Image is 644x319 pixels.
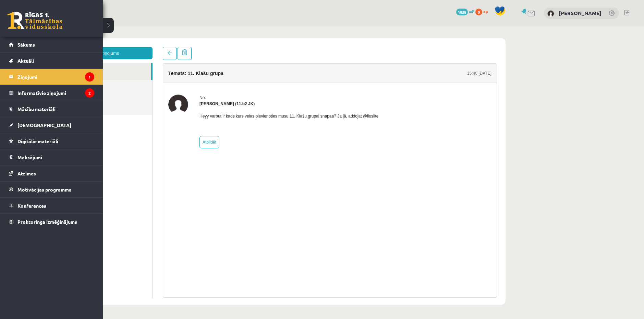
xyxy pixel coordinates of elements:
a: Maksājumi [9,149,94,165]
a: 1028 mP [456,9,474,14]
a: Ienākošie [21,36,124,54]
a: Rīgas 1. Tālmācības vidusskola [8,12,62,29]
p: Heyy varbut ir kads kurs velas pievienoties musu 11. Klašu grupai snapaa? Ja jā, addojat @llusiite [172,87,351,93]
a: Proktoringa izmēģinājums [9,214,94,230]
legend: Informatīvie ziņojumi [17,85,94,101]
a: Konferences [9,198,94,213]
a: Dzēstie [21,71,125,89]
legend: Maksājumi [17,149,94,165]
strong: [PERSON_NAME] (11.b2 JK) [172,75,227,80]
a: Aktuāli [9,53,94,69]
span: Mācību materiāli [17,106,56,112]
i: 2 [85,88,94,98]
span: Sākums [17,41,35,48]
a: 0 xp [475,9,491,14]
i: 1 [85,72,94,82]
a: Informatīvie ziņojumi2 [9,85,94,101]
span: 1028 [456,9,468,15]
span: xp [483,9,488,14]
div: No: [172,68,351,74]
div: 15:46 [DATE] [440,44,464,50]
a: Ziņojumi1 [9,69,94,85]
a: [DEMOGRAPHIC_DATA] [9,117,94,133]
a: Motivācijas programma [9,182,94,197]
a: Digitālie materiāli [9,133,94,149]
a: [PERSON_NAME] [559,10,602,16]
span: Motivācijas programma [17,186,72,193]
img: Kristaps Lukass [547,10,554,17]
span: Aktuāli [17,58,34,64]
a: Atzīmes [9,165,94,181]
span: mP [469,9,474,14]
span: Atzīmes [17,170,36,176]
span: Proktoringa izmēģinājums [17,219,77,225]
a: Jauns ziņojums [21,21,125,33]
a: Atbildēt [172,110,192,122]
legend: Ziņojumi [17,69,94,85]
span: Konferences [17,203,46,209]
a: Sākums [9,37,94,52]
img: Liena Lūsīte [141,68,161,88]
span: 0 [475,9,482,15]
a: Nosūtītie [21,54,125,71]
span: Digitālie materiāli [17,138,58,144]
a: Mācību materiāli [9,101,94,117]
span: [DEMOGRAPHIC_DATA] [17,122,71,128]
h4: Temats: 11. Klašu grupa [141,44,196,50]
